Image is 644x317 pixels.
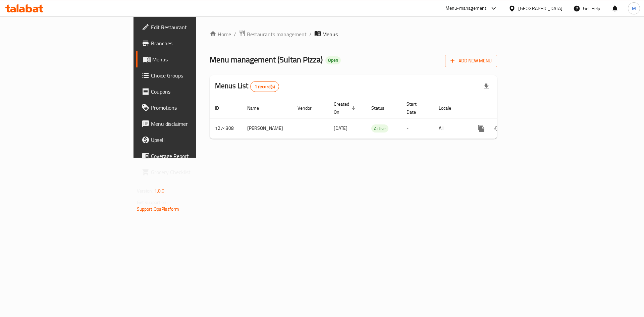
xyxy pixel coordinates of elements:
[450,57,492,65] span: Add New Menu
[309,30,312,38] li: /
[325,56,341,64] div: Open
[151,88,236,96] span: Coupons
[151,120,236,128] span: Menu disclaimer
[152,55,236,63] span: Menus
[250,81,279,92] div: Total records count
[439,104,460,112] span: Locale
[151,23,236,31] span: Edit Restaurant
[137,205,179,213] a: Support.OpsPlatform
[136,148,241,164] a: Coverage Report
[298,104,320,112] span: Vendor
[151,136,236,144] span: Upsell
[151,152,236,160] span: Coverage Report
[371,125,388,133] span: Active
[242,118,292,139] td: [PERSON_NAME]
[136,67,241,84] a: Choice Groups
[136,164,241,180] a: Grocery Checklist
[334,100,358,116] span: Created On
[247,30,307,38] span: Restaurants management
[334,124,347,133] span: [DATE]
[210,98,543,139] table: enhanced table
[210,30,497,39] nav: breadcrumb
[136,19,241,35] a: Edit Restaurant
[151,39,236,47] span: Branches
[137,198,168,207] span: Get support on:
[215,104,228,112] span: ID
[151,71,236,80] span: Choice Groups
[239,30,307,39] a: Restaurants management
[322,30,338,38] span: Menus
[478,78,494,95] div: Export file
[371,104,393,112] span: Status
[518,5,562,12] div: [GEOGRAPHIC_DATA]
[251,84,279,90] span: 1 record(s)
[136,51,241,67] a: Menus
[473,120,489,137] button: more
[136,100,241,116] a: Promotions
[632,5,636,12] span: M
[445,55,497,67] button: Add New Menu
[154,187,165,195] span: 1.0.0
[489,120,505,137] button: Change Status
[151,104,236,112] span: Promotions
[136,132,241,148] a: Upsell
[136,116,241,132] a: Menu disclaimer
[210,52,323,67] span: Menu management ( Sultan Pizza )
[215,81,279,92] h2: Menus List
[136,35,241,51] a: Branches
[401,118,433,139] td: -
[137,187,153,195] span: Version:
[136,84,241,100] a: Coupons
[433,118,468,139] td: All
[151,168,236,176] span: Grocery Checklist
[371,124,388,133] div: Active
[468,98,543,118] th: Actions
[445,4,487,12] div: Menu-management
[247,104,268,112] span: Name
[407,100,425,116] span: Start Date
[325,57,341,63] span: Open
